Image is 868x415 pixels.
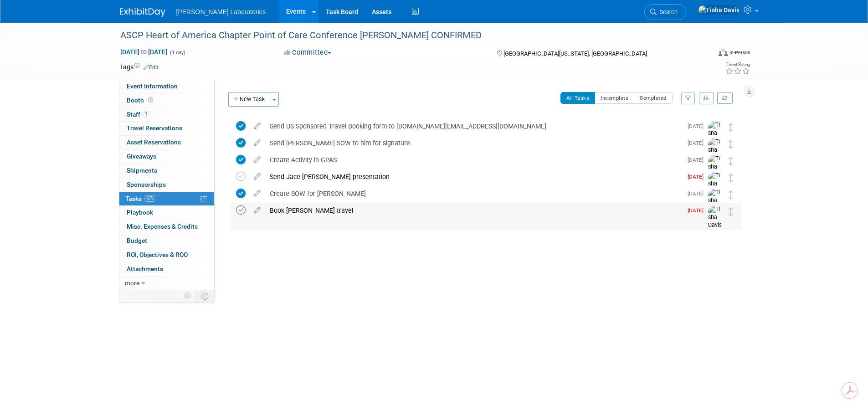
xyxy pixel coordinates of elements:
[195,290,214,302] td: Toggle Event Tabs
[708,155,722,179] img: Tisha Davis
[120,48,168,56] span: [DATE] [DATE]
[657,47,751,61] div: Event Format
[265,118,682,134] div: Send US Sponsored Travel Booking form to [DOMAIN_NAME][EMAIL_ADDRESS][DOMAIN_NAME]
[708,205,722,230] img: Tisha Davis
[688,190,708,197] span: [DATE]
[503,50,647,57] span: [GEOGRAPHIC_DATA][US_STATE], [GEOGRAPHIC_DATA]
[729,140,733,149] i: Move task
[119,94,214,108] a: Booth
[265,186,682,201] div: Create SOW for [PERSON_NAME]
[688,174,708,180] span: [DATE]
[119,178,214,192] a: Sponsorships
[708,138,722,162] img: Tisha Davis
[634,92,673,104] button: Completed
[729,49,750,56] div: In-Person
[127,251,188,258] span: ROI, Objectives & ROO
[119,248,214,262] a: ROI, Objectives & ROO
[139,48,148,56] span: to
[228,92,270,107] button: New Task
[127,237,147,244] span: Budget
[708,189,722,213] img: Tisha Davis
[120,8,165,17] img: ExhibitDay
[688,207,708,214] span: [DATE]
[249,139,265,147] a: edit
[265,152,682,168] div: Create Activity in GPAS
[127,82,178,90] span: Event Information
[127,265,163,272] span: Attachments
[688,157,708,163] span: [DATE]
[119,234,214,248] a: Budget
[708,172,722,196] img: Tisha Davis
[127,138,181,146] span: Asset Reservations
[119,122,214,135] a: Travel Reservations
[708,121,722,145] img: Tisha Davis
[729,190,733,199] i: Move task
[127,167,157,174] span: Shipments
[176,8,266,15] span: [PERSON_NAME] Laboratories
[126,195,156,202] span: Tasks
[688,123,708,129] span: [DATE]
[117,27,697,44] div: ASCP Heart of America Chapter Point of Care Conference [PERSON_NAME] CONFIRMED
[265,135,682,151] div: Send [PERSON_NAME] SOW to him for signature.
[119,220,214,234] a: Misc. Expenses & Credits
[127,111,149,118] span: Staff
[717,92,733,104] a: Refresh
[729,174,733,182] i: Move task
[120,62,159,72] td: Tags
[698,5,740,15] img: Tisha Davis
[127,181,166,188] span: Sponsorships
[249,206,265,215] a: edit
[249,156,265,164] a: edit
[729,157,733,165] i: Move task
[119,192,214,206] a: Tasks67%
[119,136,214,149] a: Asset Reservations
[119,262,214,276] a: Attachments
[180,290,196,302] td: Personalize Event Tab Strip
[560,92,596,104] button: All Tasks
[144,64,159,71] a: Edit
[595,92,634,104] button: Incomplete
[119,150,214,164] a: Giveaways
[143,111,149,118] span: 1
[729,123,733,132] i: Move task
[169,50,185,56] span: (1 day)
[144,195,156,202] span: 67%
[119,277,214,290] a: more
[249,122,265,130] a: edit
[719,49,728,56] img: Format-Inperson.png
[125,279,139,287] span: more
[127,97,155,104] span: Booth
[249,190,265,198] a: edit
[725,62,750,67] div: Event Rating
[127,209,153,216] span: Playbook
[657,9,678,15] span: Search
[644,4,686,20] a: Search
[729,207,733,216] i: Move task
[127,223,198,230] span: Misc. Expenses & Credits
[249,173,265,181] a: edit
[281,48,335,57] button: Committed
[127,124,182,132] span: Travel Reservations
[265,203,682,218] div: Book [PERSON_NAME] travel
[146,97,155,103] span: Booth not reserved yet
[119,206,214,220] a: Playbook
[265,169,682,184] div: Send Jace [PERSON_NAME] presentation
[127,153,156,160] span: Giveaways
[688,140,708,146] span: [DATE]
[119,108,214,122] a: Staff1
[119,80,214,93] a: Event Information
[119,164,214,178] a: Shipments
